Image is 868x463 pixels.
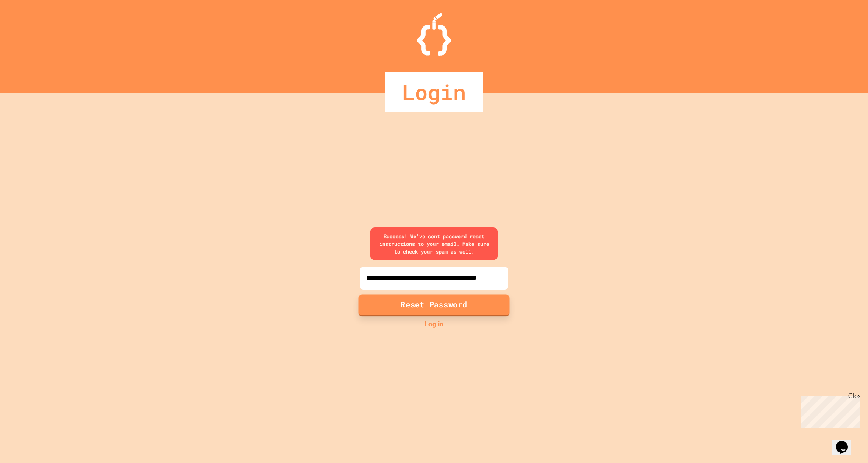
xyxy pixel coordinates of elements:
[385,72,483,112] div: Login
[370,227,498,260] div: Success! We've sent password reset instructions to your email. Make sure to check your spam as well.
[832,429,860,455] iframe: chat widget
[417,13,451,56] img: Logo.svg
[359,294,510,316] button: Reset Password
[798,392,860,428] iframe: chat widget
[3,3,58,54] div: Chat with us now!Close
[425,319,443,329] a: Log in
